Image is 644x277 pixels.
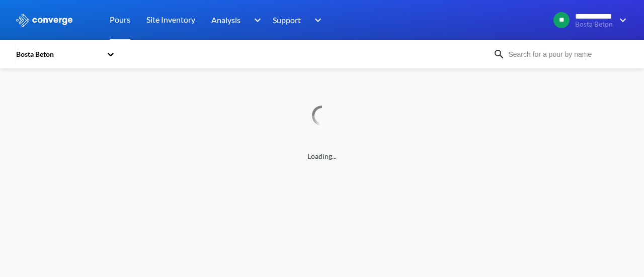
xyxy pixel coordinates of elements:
[575,21,613,28] span: Bosta Beton
[211,14,240,26] span: Analysis
[15,151,629,162] span: Loading...
[273,14,301,26] span: Support
[248,14,264,26] img: downArrow.svg
[493,48,505,60] img: icon-search.svg
[613,14,629,26] img: downArrow.svg
[505,49,627,60] input: Search for a pour by name
[15,14,73,27] img: logo_ewhite.svg
[308,14,324,26] img: downArrow.svg
[15,49,102,60] div: Bosta Beton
